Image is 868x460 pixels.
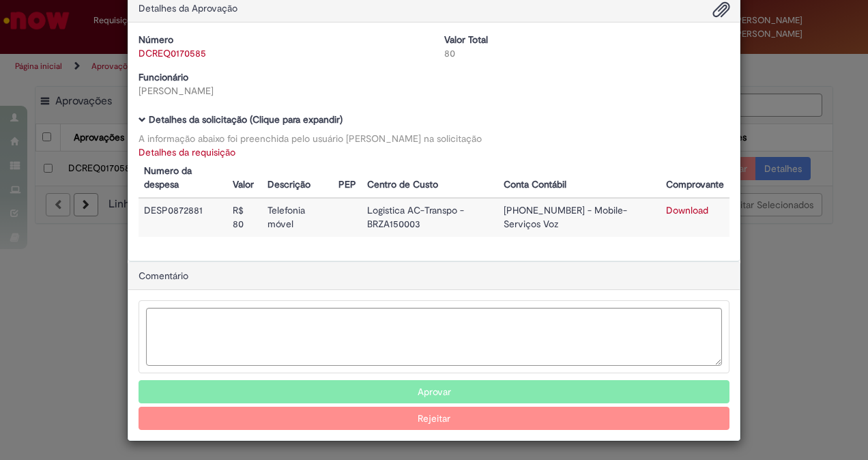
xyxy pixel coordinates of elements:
[498,198,661,237] td: [PHONE_NUMBER] - Mobile-Serviços Voz
[139,115,729,125] h5: Detalhes da solicitação (Clique para expandir)
[262,198,333,237] td: Telefonia móvel
[139,2,237,14] span: Detalhes da Aprovação
[139,159,227,198] th: Numero da despesa
[139,33,173,46] b: Número
[444,33,488,46] b: Valor Total
[139,84,424,98] div: [PERSON_NAME]
[362,198,498,237] td: Logistica AC-Transpo - BRZA150003
[262,159,333,198] th: Descrição
[498,159,661,198] th: Conta Contábil
[444,46,729,60] div: 80
[666,204,708,216] a: Download
[149,113,343,126] b: Detalhes da solicitação (Clique para expandir)
[227,198,262,237] td: R$ 80
[139,47,206,59] a: DCREQ0170585
[362,159,498,198] th: Centro de Custo
[227,159,262,198] th: Valor
[139,270,188,282] span: Comentário
[139,146,235,158] a: Detalhes da requisição
[139,407,729,430] button: Rejeitar
[661,159,729,198] th: Comprovante
[139,198,227,237] td: DESP0872881
[139,132,729,145] div: A informação abaixo foi preenchida pelo usuário [PERSON_NAME] na solicitação
[139,380,729,403] button: Aprovar
[139,71,188,83] b: Funcionário
[333,159,362,198] th: PEP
